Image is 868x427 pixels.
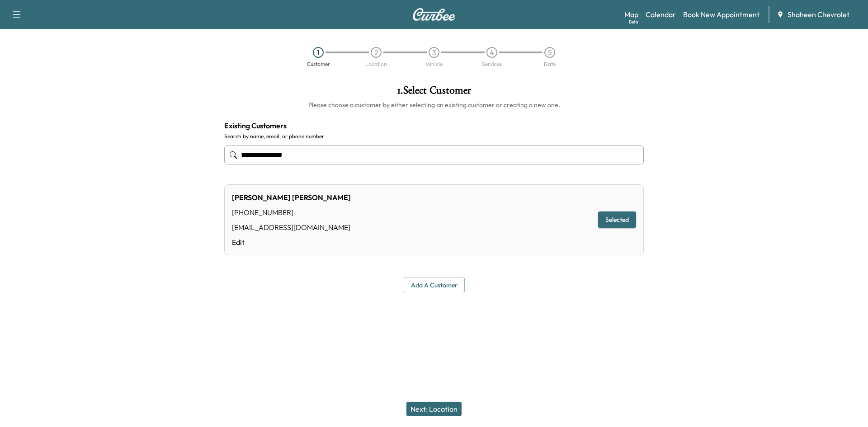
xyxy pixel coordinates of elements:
div: Services [482,61,502,67]
a: Edit [232,237,351,248]
div: Vehicle [425,61,443,67]
div: [PHONE_NUMBER] [232,207,351,218]
button: Selected [598,211,636,228]
div: Customer [307,61,330,67]
h6: Please choose a customer by either selecting an existing customer or creating a new one. [224,100,644,109]
span: Shaheen Chevrolet [788,9,849,20]
h1: 1 . Select Customer [224,85,644,100]
div: 1 [313,47,324,58]
button: Next: Location [406,402,462,416]
div: Location [365,61,387,67]
div: [PERSON_NAME] [PERSON_NAME] [232,192,351,203]
button: Add a customer [404,277,465,294]
img: Curbee Logo [412,8,456,21]
label: Search by name, email, or phone number [224,133,644,140]
div: Date [544,61,556,67]
a: Calendar [646,9,676,20]
a: MapBeta [624,9,638,20]
div: 3 [429,47,439,58]
div: [EMAIL_ADDRESS][DOMAIN_NAME] [232,222,351,233]
a: Book New Appointment [683,9,759,20]
div: 5 [544,47,555,58]
div: 2 [371,47,382,58]
h4: Existing Customers [224,120,644,131]
div: 4 [486,47,497,58]
div: Beta [629,19,638,25]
